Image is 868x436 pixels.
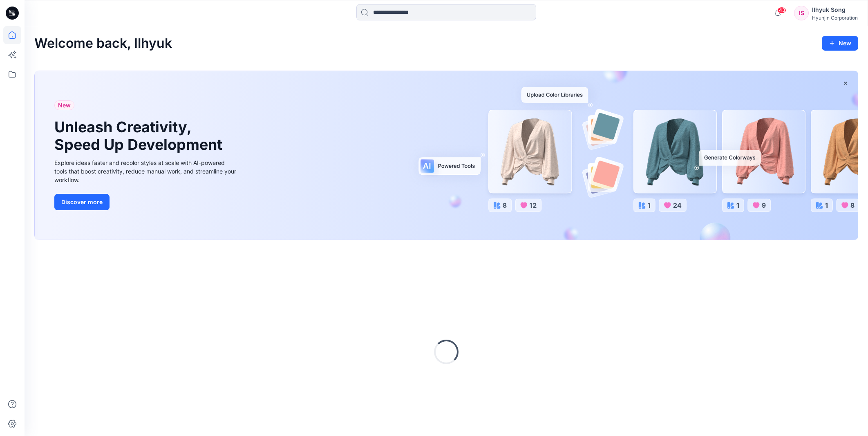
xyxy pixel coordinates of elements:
a: Discover more [54,194,238,210]
button: Discover more [54,194,110,210]
h2: Welcome back, Ilhyuk [34,36,172,51]
div: Hyunjin Corporation [812,15,858,21]
div: Ilhyuk Song [812,5,858,15]
h1: Unleash Creativity, Speed Up Development [54,118,226,153]
span: New [58,100,71,110]
div: IS [794,6,809,20]
span: 43 [777,7,786,13]
button: New [822,36,858,51]
div: Explore ideas faster and recolor styles at scale with AI-powered tools that boost creativity, red... [54,158,238,184]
